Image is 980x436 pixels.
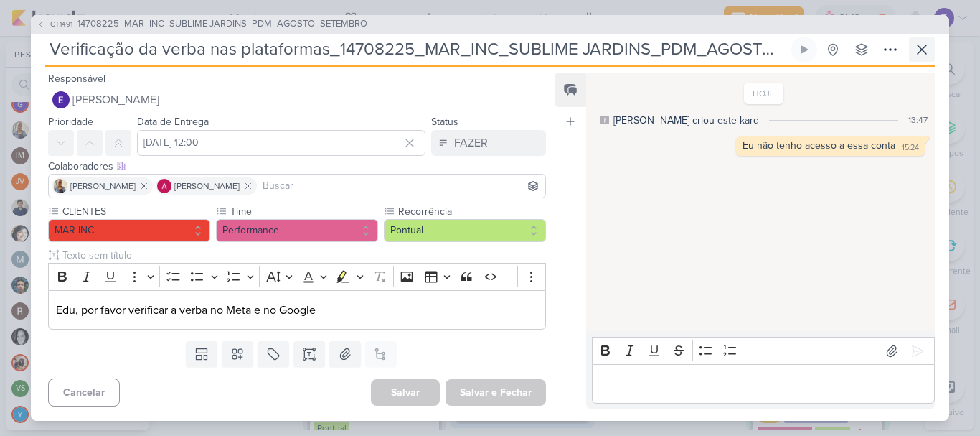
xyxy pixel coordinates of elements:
div: FAZER [454,134,488,152]
button: MAR INC [48,219,210,242]
label: Status [431,116,458,128]
button: Performance [216,219,378,242]
button: [PERSON_NAME] [48,87,546,113]
label: Responsável [48,73,105,85]
input: Buscar [260,177,542,195]
p: Edu, por favor verificar a verba no Meta e no Google [56,302,538,319]
label: Recorrência [397,204,546,219]
img: Alessandra Gomes [157,179,171,193]
div: Editor editing area: main [592,364,935,404]
div: Eu não tenho acesso a essa conta [743,139,895,152]
div: Ligar relógio [798,44,810,55]
div: Editor editing area: main [48,290,546,330]
div: Editor toolbar [592,337,935,365]
div: 13:47 [908,113,928,126]
div: Editor toolbar [48,263,546,291]
span: [PERSON_NAME] [174,180,240,193]
span: [PERSON_NAME] [72,91,159,108]
label: CLIENTES [61,204,210,219]
label: Prioridade [48,116,93,128]
button: FAZER [431,130,546,156]
div: 15:24 [902,142,919,154]
div: [PERSON_NAME] criou este kard [613,113,759,128]
img: Iara Santos [53,179,67,193]
input: Select a date [137,130,425,156]
input: Kard Sem Título [45,37,788,62]
div: Colaboradores [48,159,546,174]
button: Cancelar [48,379,120,407]
label: Time [229,204,378,219]
input: Texto sem título [60,248,546,263]
span: [PERSON_NAME] [70,180,136,193]
label: Data de Entrega [137,116,209,128]
img: Eduardo Quaresma [52,91,70,108]
button: Pontual [384,219,546,242]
